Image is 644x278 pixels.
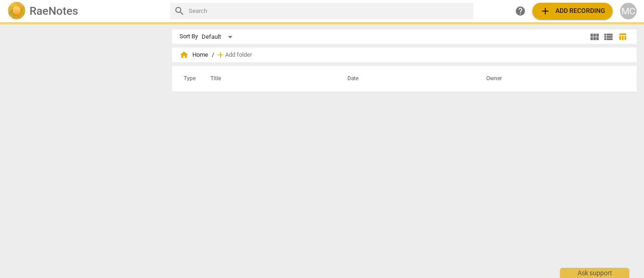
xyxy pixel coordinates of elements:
div: Sort By [179,33,198,40]
span: add [216,50,225,59]
button: Upload [532,3,613,19]
div: Default [202,30,236,44]
span: view_module [589,31,600,42]
span: Home [179,50,208,59]
span: home [179,50,189,59]
span: table_chart [618,32,627,41]
input: Search [189,4,470,18]
span: Add folder [225,52,252,59]
div: Ask support [560,268,629,278]
span: / [212,52,214,59]
h2: RaeNotes [30,5,78,18]
button: Table view [615,30,629,44]
th: Date [336,66,475,92]
img: Logo [7,2,26,20]
button: List view [602,30,615,44]
th: Type [176,66,199,92]
th: Title [199,66,336,92]
button: Tile view [588,30,602,44]
span: view_list [603,31,614,42]
th: Owner [475,66,627,92]
span: search [174,6,185,17]
a: Help [512,3,529,19]
a: LogoRaeNotes [7,2,163,20]
span: help [515,6,526,17]
span: add [540,6,551,17]
button: MC [620,3,637,19]
span: Add recording [540,6,605,17]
